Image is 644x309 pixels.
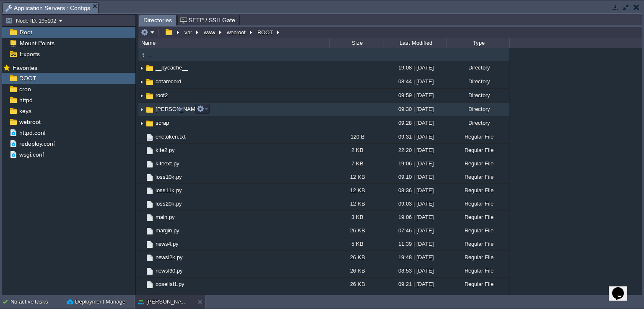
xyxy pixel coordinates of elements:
div: 26 KB [329,264,384,277]
img: AMDAwAAAACH5BAEAAAAALAAAAAABAAEAAAICRAEAOw== [145,267,154,276]
div: 19:08 | [DATE] [384,61,447,74]
div: 09:21 | [DATE] [384,278,447,291]
span: margin.py [154,227,181,234]
img: AMDAwAAAACH5BAEAAAAALAAAAAABAAEAAAICRAEAOw== [145,105,154,114]
img: AMDAwAAAACH5BAEAAAAALAAAAAABAAEAAAICRAEAOw== [138,251,145,264]
a: ROOT [18,75,38,82]
img: AMDAwAAAACH5BAEAAAAALAAAAAABAAEAAAICRAEAOw== [138,197,145,210]
img: AMDAwAAAACH5BAEAAAAALAAAAAABAAEAAAICRAEAOw== [145,227,154,236]
img: AMDAwAAAACH5BAEAAAAALAAAAAABAAEAAAICRAEAOw== [145,77,154,87]
a: Exports [18,50,41,58]
div: Directory [447,89,509,102]
div: Regular File [447,197,509,210]
a: [PERSON_NAME] [154,106,202,113]
a: __pycache__ [154,64,189,71]
span: datarecord [154,78,182,85]
div: Regular File [447,251,509,264]
span: loss20k.py [154,200,183,207]
div: 09:30 | [DATE] [384,103,447,116]
div: Regular File [447,157,509,170]
div: Regular File [447,211,509,224]
a: httpd.conf [18,129,47,136]
a: newsl2k.py [154,254,184,261]
span: loss11k.py [154,187,183,194]
img: AMDAwAAAACH5BAEAAAAALAAAAAABAAEAAAICRAEAOw== [145,91,154,100]
div: Directory [447,103,509,116]
button: ROOT [256,28,275,36]
a: enctoken.txt [154,133,187,140]
span: keys [18,107,33,115]
div: Directory [447,116,509,129]
img: AMDAwAAAACH5BAEAAAAALAAAAAABAAEAAAICRAEAOw== [138,75,145,88]
img: AMDAwAAAACH5BAEAAAAALAAAAAABAAEAAAICRAEAOw== [138,264,145,277]
div: 09:59 | [DATE] [384,89,447,102]
div: 07:46 | [DATE] [384,224,447,237]
span: Application Servers : Configs [5,3,90,13]
a: scrap [154,119,170,126]
a: Mount Points [18,39,56,47]
div: 26 KB [329,291,384,304]
div: 09:10 | [DATE] [384,170,447,183]
a: webroot [18,118,42,126]
div: 08:44 | [DATE] [384,75,447,88]
img: AMDAwAAAACH5BAEAAAAALAAAAAABAAEAAAICRAEAOw== [138,291,145,304]
a: loss10k.py [154,173,183,180]
div: Regular File [447,130,509,143]
img: AMDAwAAAACH5BAEAAAAALAAAAAABAAEAAAICRAEAOw== [138,89,145,102]
div: 08:36 | [DATE] [384,184,447,197]
div: 19:06 | [DATE] [384,157,447,170]
div: Directory [447,61,509,74]
div: No active tasks [10,295,63,309]
a: redeploy.conf [18,140,56,147]
img: AMDAwAAAACH5BAEAAAAALAAAAAABAAEAAAICRAEAOw== [145,200,154,209]
img: AMDAwAAAACH5BAEAAAAALAAAAAABAAEAAAICRAEAOw== [145,173,154,182]
button: Deployment Manager [67,298,127,306]
a: Root [18,28,34,36]
a: kite2.py [154,147,176,154]
a: root2 [154,92,169,99]
div: 12 KB [329,184,384,197]
img: AMDAwAAAACH5BAEAAAAALAAAAAABAAEAAAICRAEAOw== [138,157,145,170]
span: Favorites [11,64,39,72]
img: AMDAwAAAACH5BAEAAAAALAAAAAABAAEAAAICRAEAOw== [145,146,154,155]
div: 12 KB [329,170,384,183]
div: 2 KB [329,144,384,157]
button: [PERSON_NAME] [138,298,191,306]
img: AMDAwAAAACH5BAEAAAAALAAAAAABAAEAAAICRAEAOw== [138,224,145,237]
span: newsl30.py [154,267,184,274]
div: 3 KB [329,211,384,224]
img: AMDAwAAAACH5BAEAAAAALAAAAAABAAEAAAICRAEAOw== [145,280,154,289]
img: AMDAwAAAACH5BAEAAAAALAAAAAABAAEAAAICRAEAOw== [145,213,154,222]
img: AMDAwAAAACH5BAEAAAAALAAAAAABAAEAAAICRAEAOw== [138,237,145,250]
img: AMDAwAAAACH5BAEAAAAALAAAAAABAAEAAAICRAEAOw== [138,50,148,59]
div: Regular File [447,264,509,277]
a: main.py [154,214,176,221]
span: wsgi.conf [18,151,45,158]
img: AMDAwAAAACH5BAEAAAAALAAAAAABAAEAAAICRAEAOw== [145,186,154,196]
img: AMDAwAAAACH5BAEAAAAALAAAAAABAAEAAAICRAEAOw== [138,144,145,157]
div: 11:39 | [DATE] [384,237,447,250]
div: 19:06 | [DATE] [384,211,447,224]
span: .. [148,51,153,58]
img: AMDAwAAAACH5BAEAAAAALAAAAAABAAEAAAICRAEAOw== [138,211,145,224]
input: Click to enter the path [138,26,642,38]
div: Regular File [447,278,509,291]
span: opsellsl1.py [154,281,186,288]
div: 09:28 | [DATE] [384,116,447,129]
span: SFTP / SSH Gate [180,15,235,25]
div: 120 B [329,130,384,143]
div: Regular File [447,224,509,237]
div: Directory [447,75,509,88]
span: news4.py [154,240,180,247]
div: Last Modified [384,38,447,48]
span: kiteext.py [154,160,181,167]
